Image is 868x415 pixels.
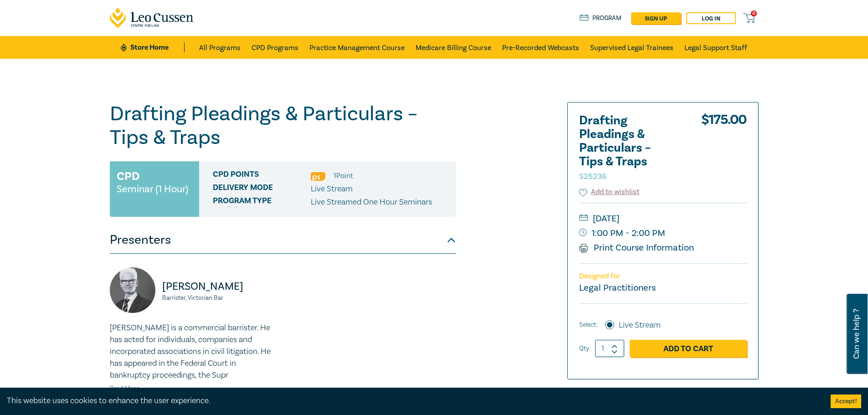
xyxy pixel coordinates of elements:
small: [DATE] [579,211,747,226]
small: Legal Practitioners [579,282,656,294]
img: https://s3.ap-southeast-2.amazonaws.com/leo-cussen-store-production-content/Contacts/Warren%20Smi... [110,267,155,313]
span: 0 [751,10,757,16]
h1: Drafting Pleadings & Particulars – Tips & Traps [110,102,456,149]
span: Program type [213,196,311,208]
h2: Drafting Pleadings & Particulars – Tips & Traps [579,114,679,182]
img: Professional Skills [311,172,325,181]
a: Log in [686,12,736,24]
a: All Programs [199,36,241,59]
button: Presenters [110,226,456,254]
div: This website uses cookies to enhance the user experience. [7,395,817,407]
small: S25236 [579,171,606,182]
span: CPD Points [213,170,311,182]
p: [PERSON_NAME] [162,279,277,294]
input: 1 [595,340,624,357]
span: Select: [579,320,597,330]
a: Read More [110,384,139,393]
a: Medicare Billing Course [416,36,491,59]
a: Legal Support Staff [684,36,747,59]
span: Delivery Mode [213,183,311,195]
label: Live Stream [619,319,661,331]
label: Qty [579,343,589,354]
a: Practice Management Course [309,36,405,59]
p: Designed for [579,272,747,281]
a: Program [580,13,622,23]
a: Supervised Legal Trainees [590,36,673,59]
a: Print Course Information [579,242,694,254]
small: Barrister, Victorian Bar [162,295,277,301]
a: Pre-Recorded Webcasts [502,36,579,59]
a: Add to Cart [630,340,747,357]
p: [PERSON_NAME] is a commercial barrister. He has acted for individuals, companies and incorporated... [110,322,277,381]
h3: CPD [117,168,139,184]
span: Live Stream [311,184,353,194]
li: 1 Point [334,170,353,182]
a: Store Home [121,42,184,52]
a: CPD Programs [252,36,298,59]
a: sign up [631,12,681,24]
button: Accept cookies [831,395,861,408]
p: Live Streamed One Hour Seminars [311,196,432,208]
span: Can we help ? [852,299,861,369]
button: Add to wishlist [579,187,640,197]
div: $ 175.00 [701,114,747,187]
small: 1:00 PM - 2:00 PM [579,226,747,241]
small: Seminar (1 Hour) [117,184,188,194]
